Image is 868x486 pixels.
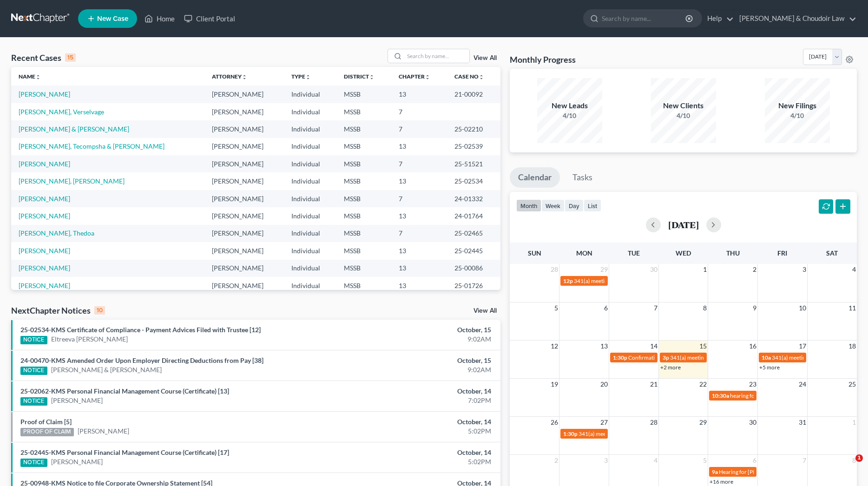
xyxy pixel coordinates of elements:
[341,325,491,335] div: October, 15
[20,428,74,436] div: PROOF OF CLAIM
[336,103,391,120] td: MSSB
[553,302,559,314] span: 5
[336,242,391,259] td: MSSB
[391,190,447,207] td: 7
[20,397,47,406] div: NOTICE
[479,74,484,80] i: unfold_more
[78,427,129,436] a: [PERSON_NAME]
[344,73,375,80] a: Districtunfold_more
[204,207,284,224] td: [PERSON_NAME]
[391,138,447,155] td: 13
[140,10,179,27] a: Home
[537,111,602,120] div: 4/10
[798,417,807,428] span: 31
[19,108,104,116] a: [PERSON_NAME], Verselvage
[336,225,391,242] td: MSSB
[284,138,336,155] td: Individual
[305,74,311,80] i: unfold_more
[576,249,592,257] span: Mon
[341,417,491,427] div: October, 14
[20,336,47,344] div: NOTICE
[391,120,447,138] td: 7
[651,111,716,120] div: 4/10
[798,302,807,314] span: 10
[20,448,229,456] a: 25-02445-KMS Personal Financial Management Course (Certificate) [17]
[848,379,857,390] span: 25
[20,387,229,395] a: 25-02062-KMS Personal Financial Management Course (Certificate) [13]
[748,379,757,390] span: 23
[204,225,284,242] td: [PERSON_NAME]
[341,427,491,436] div: 5:02PM
[35,74,41,80] i: unfold_more
[752,302,757,314] span: 9
[649,379,658,390] span: 21
[670,354,760,361] span: 341(a) meeting for [PERSON_NAME]
[649,341,658,352] span: 14
[19,142,164,150] a: [PERSON_NAME], Tecompsha & [PERSON_NAME]
[336,172,391,190] td: MSSB
[284,260,336,277] td: Individual
[284,242,336,259] td: Individual
[649,264,658,275] span: 30
[628,249,640,257] span: Tue
[399,73,430,80] a: Chapterunfold_more
[391,155,447,172] td: 7
[550,417,559,428] span: 26
[447,120,500,138] td: 25-02210
[752,264,757,275] span: 2
[563,277,573,284] span: 12p
[447,190,500,207] td: 24-01332
[391,172,447,190] td: 13
[284,277,336,294] td: Individual
[574,277,664,284] span: 341(a) meeting for [PERSON_NAME]
[19,125,129,133] a: [PERSON_NAME] & [PERSON_NAME]
[20,418,72,426] a: Proof of Claim [5]
[20,367,47,375] div: NOTICE
[702,264,708,275] span: 1
[204,138,284,155] td: [PERSON_NAME]
[336,138,391,155] td: MSSB
[447,277,500,294] td: 25-01726
[735,10,856,27] a: [PERSON_NAME] & Choudoir Law
[599,264,609,275] span: 29
[284,103,336,120] td: Individual
[284,155,336,172] td: Individual
[212,73,247,80] a: Attorneyunfold_more
[748,417,757,428] span: 30
[447,138,500,155] td: 25-02539
[242,74,247,80] i: unfold_more
[341,365,491,374] div: 9:02AM
[748,341,757,352] span: 16
[336,190,391,207] td: MSSB
[204,172,284,190] td: [PERSON_NAME]
[391,225,447,242] td: 7
[798,341,807,352] span: 17
[613,354,627,361] span: 1:30p
[447,85,500,103] td: 21-00092
[579,430,668,437] span: 341(a) meeting for [PERSON_NAME]
[336,85,391,103] td: MSSB
[284,172,336,190] td: Individual
[391,207,447,224] td: 13
[391,103,447,120] td: 7
[541,199,565,212] button: week
[730,392,802,399] span: hearing for [PERSON_NAME]
[649,417,658,428] span: 28
[447,172,500,190] td: 25-02534
[11,305,105,316] div: NextChapter Notices
[772,354,861,361] span: 341(a) meeting for [PERSON_NAME]
[336,260,391,277] td: MSSB
[291,73,311,80] a: Typeunfold_more
[20,356,263,364] a: 24-00470-KMS Amended Order Upon Employer Directing Deductions from Pay [38]
[179,10,240,27] a: Client Portal
[584,199,601,212] button: list
[698,379,708,390] span: 22
[341,457,491,466] div: 5:02PM
[752,455,757,466] span: 6
[653,302,658,314] span: 7
[336,120,391,138] td: MSSB
[284,225,336,242] td: Individual
[204,155,284,172] td: [PERSON_NAME]
[537,100,602,111] div: New Leads
[602,10,687,27] input: Search by name...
